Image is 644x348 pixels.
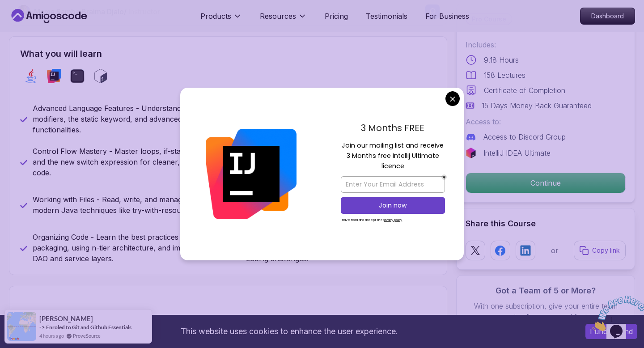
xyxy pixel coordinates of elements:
[46,324,131,331] a: Enroled to Git and Github Essentials
[7,312,36,341] img: provesource social proof notification image
[483,132,566,142] p: Access to Discord Group
[466,39,626,50] p: Includes:
[466,116,626,127] p: Access to:
[466,301,626,322] p: With one subscription, give your entire team access to all courses and features.
[47,69,61,83] img: intellij logo
[70,69,85,83] img: terminal logo
[39,323,45,331] span: ->
[592,246,620,255] p: Copy link
[73,332,101,340] a: ProveSource
[425,11,469,21] a: For Business
[33,146,223,178] p: Control Flow Mastery - Master loops, if-statements, and the new switch expression for cleaner, ef...
[200,11,242,29] button: Products
[574,241,626,260] button: Copy link
[466,148,476,158] img: jetbrains logo
[7,322,572,341] div: This website uses cookies to enhance the user experience.
[366,11,407,21] a: Testimonials
[33,103,223,135] p: Advanced Language Features - Understand access modifiers, the static keyword, and advanced method...
[4,4,7,11] span: 1
[260,11,296,21] p: Resources
[466,173,626,193] button: Continue
[484,55,519,65] p: 9.18 Hours
[325,11,348,21] a: Pricing
[93,69,108,83] img: bash logo
[466,284,626,297] h3: Got a Team of 5 or More?
[551,245,559,256] p: or
[484,85,565,96] p: Certificate of Completion
[589,292,644,335] iframe: chat widget
[580,8,635,24] p: Dashboard
[483,148,551,158] p: IntelliJ IDEA Ultimate
[580,8,635,25] a: Dashboard
[260,11,307,29] button: Resources
[4,4,59,39] img: Chat attention grabber
[17,314,397,328] h2: Master Advanced Java Concepts with Java for Developers
[585,324,637,339] button: Accept cookies
[466,173,625,193] p: Continue
[39,332,64,340] span: 4 hours ago
[39,315,93,323] span: [PERSON_NAME]
[200,11,231,21] p: Products
[466,217,626,230] h2: Share this Course
[33,194,223,216] p: Working with Files - Read, write, and manage files using modern Java techniques like try-with-res...
[24,69,38,83] img: java logo
[20,47,436,60] h2: What you will learn
[33,232,223,264] p: Organizing Code - Learn the best practices for packaging, using n-tier architecture, and implemen...
[484,70,525,81] p: 158 Lectures
[482,100,592,111] p: 15 Days Money Back Guaranteed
